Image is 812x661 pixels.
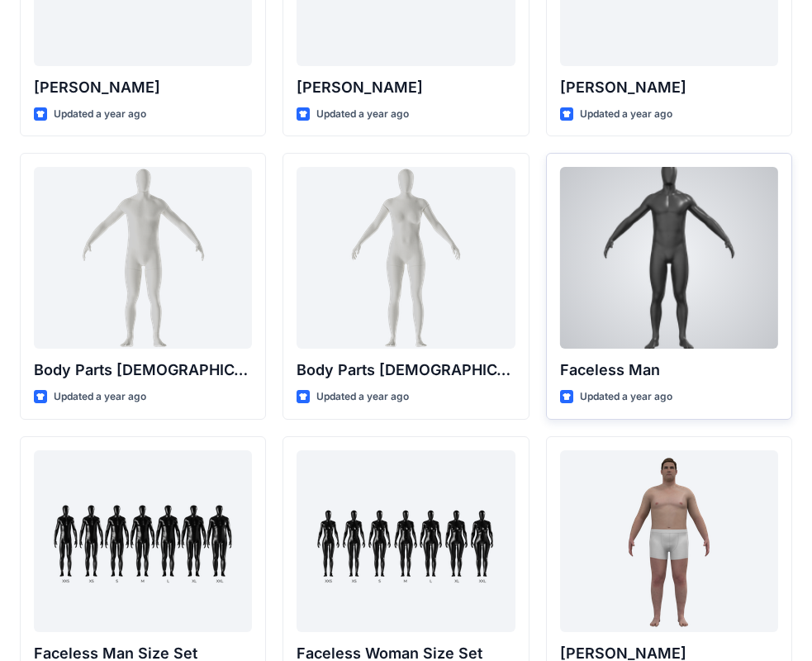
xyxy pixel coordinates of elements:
a: Faceless Man Size Set [34,450,252,632]
a: Joseph [560,450,778,632]
p: Body Parts [DEMOGRAPHIC_DATA] [297,359,515,382]
p: Updated a year ago [580,106,672,123]
p: [PERSON_NAME] [34,76,252,99]
a: Faceless Woman Size Set [297,450,515,632]
p: Body Parts [DEMOGRAPHIC_DATA] [34,359,252,382]
p: Updated a year ago [54,388,146,406]
p: Updated a year ago [316,388,409,406]
a: Faceless Man [560,167,778,349]
p: Faceless Man [560,359,778,382]
p: Updated a year ago [54,106,146,123]
a: Body Parts Male [34,167,252,349]
p: Updated a year ago [316,106,409,123]
p: [PERSON_NAME] [297,76,515,99]
p: Updated a year ago [580,388,672,406]
a: Body Parts Female [297,167,515,349]
p: [PERSON_NAME] [560,76,778,99]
